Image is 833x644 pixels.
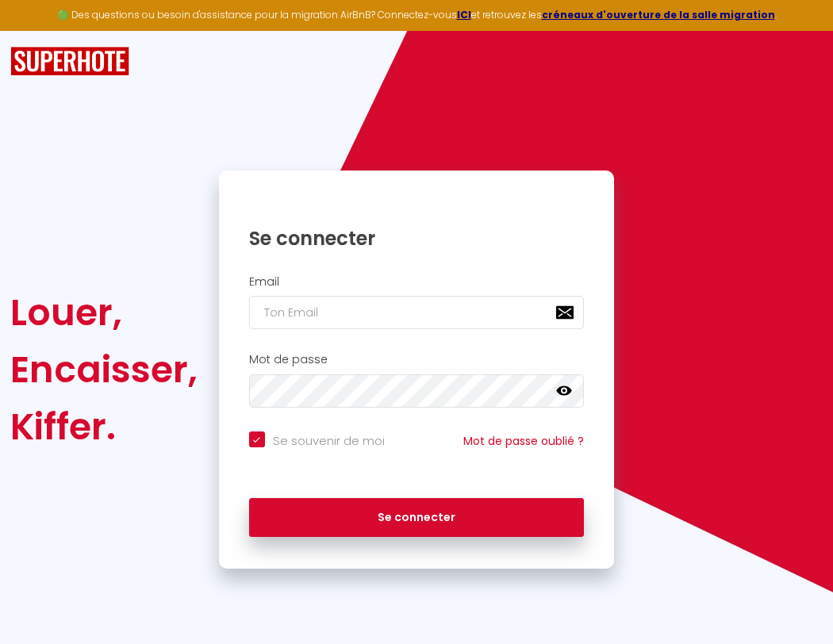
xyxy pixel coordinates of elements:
[10,284,198,341] div: Louer,
[542,8,775,21] a: créneaux d'ouverture de la salle migration
[249,498,585,538] button: Se connecter
[249,353,585,366] h2: Mot de passe
[457,8,471,21] a: ICI
[10,398,198,455] div: Kiffer.
[10,341,198,398] div: Encaisser,
[249,226,585,251] h1: Se connecter
[463,433,584,449] a: Mot de passe oublié ?
[249,275,585,289] h2: Email
[10,47,129,76] img: SuperHote logo
[249,296,585,329] input: Ton Email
